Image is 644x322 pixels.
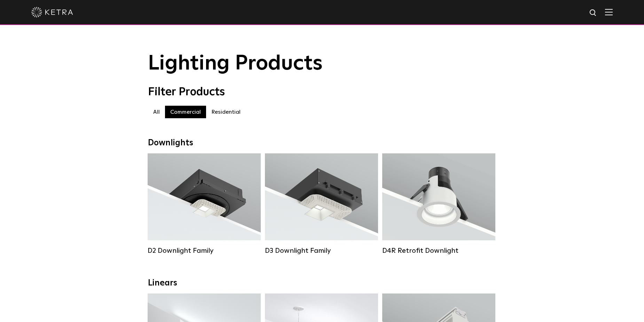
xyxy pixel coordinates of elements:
div: Downlights [148,138,496,148]
label: Residential [206,106,246,118]
div: Filter Products [148,86,496,99]
a: D4R Retrofit Downlight Lumen Output:800Colors:White / BlackBeam Angles:15° / 25° / 40° / 60°Watta... [382,153,495,255]
img: Hamburger%20Nav.svg [605,9,613,15]
img: search icon [589,9,598,17]
div: Linears [148,278,496,288]
label: Commercial [165,106,206,118]
a: D2 Downlight Family Lumen Output:1200Colors:White / Black / Gloss Black / Silver / Bronze / Silve... [148,153,261,255]
label: All [148,106,165,118]
div: D4R Retrofit Downlight [382,247,495,255]
a: D3 Downlight Family Lumen Output:700 / 900 / 1100Colors:White / Black / Silver / Bronze / Paintab... [265,153,378,255]
div: D2 Downlight Family [148,247,261,255]
img: ketra-logo-2019-white [31,7,73,17]
span: Lighting Products [148,53,323,74]
div: D3 Downlight Family [265,247,378,255]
